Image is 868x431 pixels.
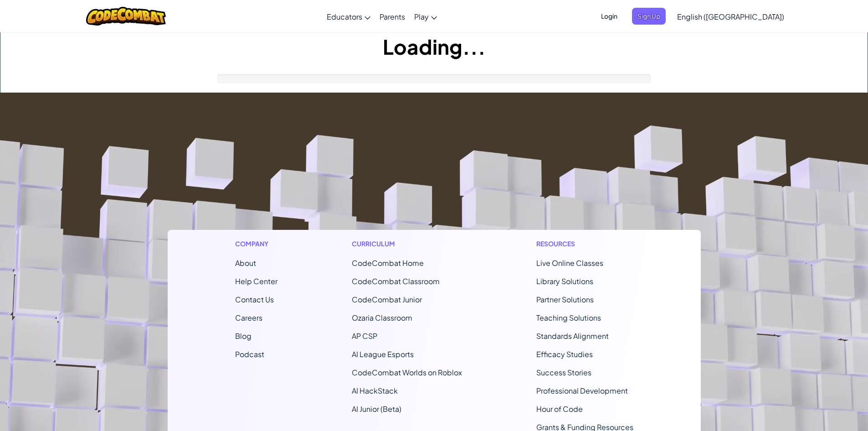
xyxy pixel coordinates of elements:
a: AI Junior (Beta) [352,404,401,414]
a: CodeCombat Classroom [352,276,440,286]
a: AI HackStack [352,386,398,395]
h1: Company [235,239,277,249]
a: Success Stories [536,368,591,377]
button: Login [596,8,623,25]
a: Ozaria Classroom [352,313,412,322]
a: English ([GEOGRAPHIC_DATA]) [673,4,789,29]
a: Teaching Solutions [536,313,601,322]
a: Efficacy Studies [536,349,593,359]
span: Contact Us [235,295,274,304]
a: Careers [235,313,262,322]
a: Partner Solutions [536,295,594,304]
a: AI League Esports [352,349,414,359]
a: Parents [375,4,410,29]
a: AP CSP [352,331,377,341]
button: Sign Up [632,8,666,25]
img: CodeCombat logo [86,7,166,26]
a: Play [410,4,442,29]
a: Professional Development [536,386,628,395]
a: Standards Alignment [536,331,609,341]
span: Play [414,12,429,21]
span: English ([GEOGRAPHIC_DATA]) [677,12,784,21]
a: Blog [235,331,252,341]
a: Podcast [235,349,264,359]
span: CodeCombat Home [352,258,424,268]
h1: Loading... [0,32,868,61]
a: CodeCombat Worlds on Roblox [352,368,462,377]
a: Live Online Classes [536,258,603,268]
h1: Resources [536,239,633,249]
h1: Curriculum [352,239,462,249]
a: Library Solutions [536,276,593,286]
span: Educators [327,12,362,21]
a: About [235,258,256,268]
a: CodeCombat Junior [352,295,422,304]
a: Hour of Code [536,404,583,414]
a: Help Center [235,276,277,286]
a: Educators [322,4,375,29]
